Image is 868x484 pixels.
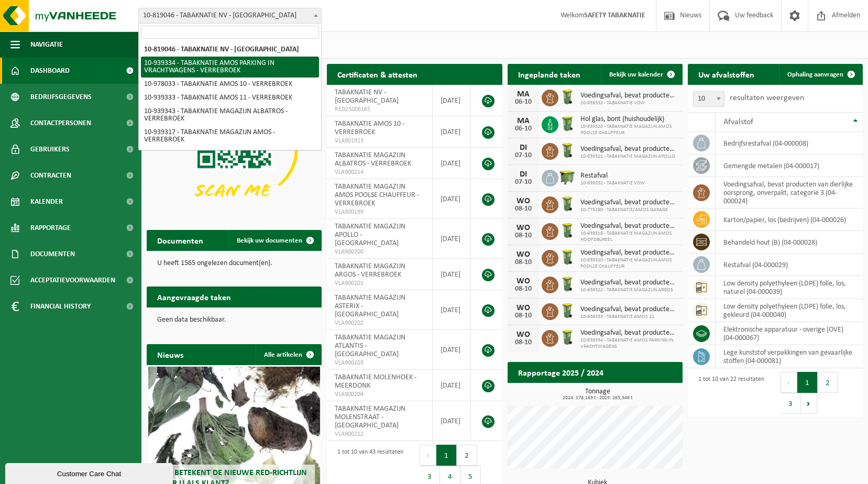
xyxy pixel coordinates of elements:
[335,262,405,279] span: TABAKNATIE MAGAZIJN ARGOS - VERREBROEK
[558,195,576,213] img: WB-0140-HPE-GN-50
[558,88,576,106] img: WB-0140-HPE-GN-50
[141,105,319,126] li: 10-939343 - TABAKNATIE MAGAZIJN ALBATROS - VERREBROEK
[30,110,91,136] span: Contactpersonen
[335,168,424,177] span: VLA900214
[433,290,471,330] td: [DATE]
[716,254,863,276] td: restafval (04-000029)
[580,314,677,320] span: 10-939333 - TABAKNATIE AMOS 11
[457,445,477,466] button: 2
[141,91,319,105] li: 10-939333 - TABAKNATIE AMOS 11 - VERREBROEK
[335,183,419,207] span: TABAKNATIE MAGAZIJN AMOS POOLSE CHAUFFEUR - VERREBROEK
[818,372,838,393] button: 2
[609,71,663,78] span: Bekijk uw kalender
[335,373,416,390] span: TABAKNATIE MOLENHOEK - MEERDONK
[781,393,801,414] button: 3
[335,390,424,399] span: VLA900204
[335,430,424,438] span: VLA900212
[513,117,534,125] div: MA
[716,177,863,208] td: voedingsafval, bevat producten van dierlijke oorsprong, onverpakt, categorie 3 (04-000024)
[30,136,70,162] span: Gebruikers
[558,168,576,186] img: WB-1100-HPE-GN-51
[513,125,534,133] div: 06-10
[141,78,319,91] li: 10-978033 - TABAKNATIE AMOS 10 - VERREBROEK
[335,405,405,430] span: TABAKNATIE MAGAZIJN MOLENSTRAAT - [GEOGRAPHIC_DATA]
[513,304,534,312] div: WO
[433,330,471,370] td: [DATE]
[580,337,677,350] span: 10-939334 - TABAKNATIE AMOS PARKING IN VRACHTWAGENS
[605,382,682,403] a: Bekijk rapportage
[580,257,677,270] span: 10-939320 - TABAKNATIE MAGAZIJN AMOS POOLSE CHAUFFEUR
[716,345,863,368] td: lege kunststof verpakkingen van gevaarlijke stoffen (04-000081)
[580,207,677,213] span: 10-775290 - TABAKNATIE/AMOS GARAGE
[147,287,241,307] h2: Aangevraagde taken
[228,230,321,251] a: Bekijk uw documenten
[513,179,534,186] div: 07-10
[335,248,424,256] span: VLA900200
[30,189,63,215] span: Kalender
[716,322,863,345] td: elektronische apparatuur - overige (OVE) (04-000067)
[580,92,677,100] span: Voedingsafval, bevat producten van dierlijke oorsprong, onverpakt, categorie 3
[327,64,428,84] h2: Certificaten & attesten
[147,85,322,216] img: Download de VHEPlus App
[513,144,534,152] div: DI
[433,401,471,441] td: [DATE]
[580,145,677,153] span: Voedingsafval, bevat producten van dierlijke oorsprong, onverpakt, categorie 3
[513,205,534,213] div: 08-10
[580,124,677,136] span: 10-939320 - TABAKNATIE MAGAZIJN AMOS POOLSE CHAUFFEUR
[513,170,534,179] div: DI
[335,105,424,114] span: RED25006165
[508,362,614,382] h2: Rapportage 2025 / 2024
[513,250,534,259] div: WO
[141,43,319,57] li: 10-819046 - TABAKNATIE NV - [GEOGRAPHIC_DATA]
[558,302,576,320] img: WB-0140-HPE-GN-50
[138,8,322,24] span: 10-819046 - TABAKNATIE NV - ANTWERPEN
[433,219,471,259] td: [DATE]
[513,152,534,159] div: 07-10
[335,208,424,216] span: VLA900199
[157,260,311,267] p: U heeft 1565 ongelezen document(en).
[513,197,534,205] div: WO
[147,344,194,365] h2: Nieuws
[513,98,534,106] div: 06-10
[141,147,319,168] li: 10-939312 - TABAKNATIE MAGAZIJN AMOS 5 - VERREBROEK
[30,241,75,267] span: Documenten
[580,329,677,337] span: Voedingsafval, bevat producten van dierlijke oorsprong, onverpakt, categorie 3
[30,58,70,84] span: Dashboard
[558,222,576,239] img: WB-0140-HPE-GN-50
[558,275,576,293] img: WB-0140-HPE-GN-50
[335,137,424,145] span: VLA901913
[420,445,436,466] button: Previous
[716,208,863,231] td: karton/papier, los (bedrijven) (04-000026)
[580,199,677,207] span: Voedingsafval, bevat producten van dierlijke oorsprong, onverpakt, categorie 3
[797,372,818,393] button: 1
[513,224,534,232] div: WO
[693,371,764,415] div: 1 tot 10 van 22 resultaten
[779,64,862,85] a: Ophaling aanvragen
[335,294,405,318] span: TABAKNATIE MAGAZIJN ASTERIX - [GEOGRAPHIC_DATA]
[580,222,677,230] span: Voedingsafval, bevat producten van dierlijke oorsprong, onverpakt, categorie 3
[30,293,91,320] span: Financial History
[513,232,534,239] div: 08-10
[335,334,405,358] span: TABAKNATIE MAGAZIJN ATLANTIS - [GEOGRAPHIC_DATA]
[601,64,682,85] a: Bekijk uw kalender
[580,115,677,124] span: Hol glas, bont (huishoudelijk)
[436,445,457,466] button: 1
[30,215,71,241] span: Rapportage
[558,328,576,346] img: WB-0140-HPE-GN-50
[558,248,576,266] img: WB-0140-HPE-GN-50
[433,148,471,179] td: [DATE]
[141,57,319,78] li: 10-939334 - TABAKNATIE AMOS PARKING IN VRACHTWAGENS - VERREBROEK
[256,344,321,365] a: Alle artikelen
[513,331,534,339] div: WO
[433,85,471,116] td: [DATE]
[558,141,576,159] img: WB-0140-HPE-GN-50
[693,91,724,107] span: 10
[580,180,645,186] span: 10-939332 - TABAKNATIE VDW
[513,339,534,346] div: 08-10
[580,153,677,160] span: 10-939321 - TABAKNATIE MAGAZIJN APOLLO
[580,230,677,243] span: 10-939318 - TABAKNATIE MAGAZIJN AMOS HOOFDBUREEL
[716,299,863,322] td: low density polyethyleen (LDPE) folie, los, gekleurd (04-000040)
[580,279,677,287] span: Voedingsafval, bevat producten van dierlijke oorsprong, onverpakt, categorie 3
[694,92,724,106] span: 10
[513,259,534,266] div: 08-10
